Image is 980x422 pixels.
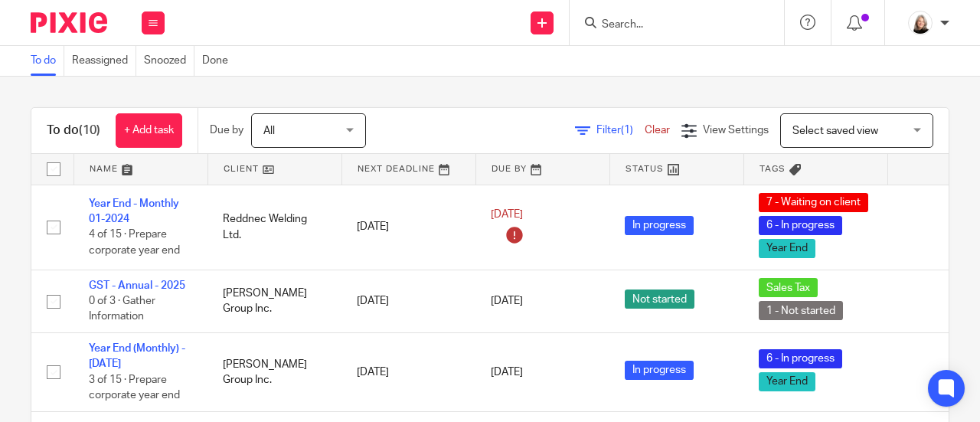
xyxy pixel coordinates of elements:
[202,46,236,76] a: Done
[31,12,107,33] img: Pixie
[341,270,475,332] td: [DATE]
[491,209,523,220] span: [DATE]
[116,113,182,148] a: + Add task
[207,185,341,270] td: Reddnec Welding Ltd.
[341,332,475,411] td: [DATE]
[72,46,136,76] a: Reassigned
[89,296,155,322] span: 0 of 3 · Gather Information
[491,367,523,378] span: [DATE]
[759,239,815,258] span: Year End
[144,46,194,76] a: Snoozed
[759,193,868,212] span: 7 - Waiting on client
[792,126,878,136] span: Select saved view
[491,296,523,306] span: [DATE]
[621,125,633,136] span: (1)
[596,125,645,136] span: Filter
[908,11,933,35] img: Screenshot%202023-11-02%20134555.png
[703,125,769,136] span: View Settings
[89,343,185,369] a: Year End (Monthly) - [DATE]
[759,349,842,368] span: 6 - In progress
[759,372,815,391] span: Year End
[210,123,243,138] p: Due by
[89,230,180,257] span: 4 of 15 · Prepare corporate year end
[759,301,843,320] span: 1 - Not started
[341,185,475,270] td: [DATE]
[263,126,275,136] span: All
[79,124,100,136] span: (10)
[759,216,842,235] span: 6 - In progress
[31,46,64,76] a: To do
[759,278,818,297] span: Sales Tax
[645,125,670,136] a: Clear
[89,280,185,291] a: GST - Annual - 2025
[207,270,341,332] td: [PERSON_NAME] Group Inc.
[625,216,694,235] span: In progress
[625,361,694,380] span: In progress
[759,165,786,173] span: Tags
[89,375,180,401] span: 3 of 15 · Prepare corporate year end
[207,332,341,411] td: [PERSON_NAME] Group Inc.
[89,198,179,224] a: Year End - Monthly 01-2024
[600,18,738,32] input: Search
[47,123,100,139] h1: To do
[625,290,694,309] span: Not started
